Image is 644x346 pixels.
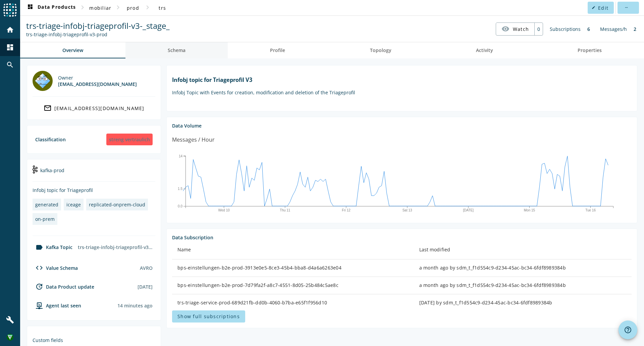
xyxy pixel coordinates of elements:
[177,264,409,271] div: bps-einstellungen-b2e-prod-3913e0e5-8ce3-45b4-bba8-d4a6a6263e04
[33,165,155,182] div: kafka-prod
[402,208,412,212] text: Sat 13
[172,234,632,241] div: Data Subscription
[280,208,290,212] text: Thu 11
[6,26,14,34] mat-icon: home
[624,326,632,334] mat-icon: help_outline
[35,216,55,222] div: on-prem
[33,165,38,174] img: kafka-prod
[414,241,632,259] th: Last modified
[35,243,43,251] mat-icon: label
[33,337,155,343] div: Custom fields
[23,2,78,14] button: Data Products
[6,43,14,51] mat-icon: dashboard
[33,71,53,91] img: iceage@mobi.ch
[496,23,534,35] button: Watch
[33,283,94,291] div: Data Product update
[172,76,632,84] h1: Infobj topic for Triageprofil V3
[140,265,153,271] div: AVRO
[87,2,114,14] button: mobiliar
[127,5,139,11] span: prod
[342,208,351,212] text: Fri 12
[26,20,170,31] span: trs-triage-infobj-triageprofil-v3-_stage_
[524,208,535,212] text: Mon 15
[35,283,43,291] mat-icon: update
[476,48,493,53] span: Activity
[26,4,76,12] span: Data Products
[33,243,72,251] div: Kafka Topic
[177,313,240,319] span: Show full subscriptions
[218,208,230,212] text: Wed 10
[54,105,145,111] div: [EMAIL_ADDRESS][DOMAIN_NAME]
[588,2,614,14] button: Edit
[35,136,66,143] div: Classification
[585,208,596,212] text: Tue 16
[463,208,474,212] text: [DATE]
[172,122,632,129] div: Data Volume
[33,301,81,309] div: agent-env-prod
[33,102,155,114] a: [EMAIL_ADDRESS][DOMAIN_NAME]
[62,48,83,53] span: Overview
[138,284,153,290] div: [DATE]
[6,61,14,69] mat-icon: search
[370,48,391,53] span: Topology
[172,89,632,96] p: Infobj Topic with Events for creation, modification and deletion of the Triageprofil
[114,3,122,11] mat-icon: chevron_right
[578,48,602,53] span: Properties
[624,6,628,9] mat-icon: more_horiz
[179,154,183,158] text: 14
[58,81,137,87] div: [EMAIL_ADDRESS][DOMAIN_NAME]
[501,25,509,33] mat-icon: visibility
[122,2,144,14] button: prod
[78,3,87,11] mat-icon: chevron_right
[270,48,285,53] span: Profile
[597,22,630,36] div: Messages/h
[172,310,245,323] button: Show full subscriptions
[546,22,584,36] div: Subscriptions
[144,3,152,11] mat-icon: chevron_right
[75,241,155,253] div: trs-triage-infobj-triageprofil-v3-prod
[33,264,78,272] div: Value Schema
[177,282,409,289] div: bps-einstellungen-b2e-prod-7d79fa2f-a8c7-4551-8d05-25b484c5ae8c
[534,23,543,35] div: 0
[584,22,593,36] div: 6
[33,187,155,193] div: Infobj topic for Triageprofil
[177,299,409,306] div: trs-triage-service-prod-689d21fb-dd0b-4060-b7ba-e65f1f956d10
[89,201,145,208] div: replicated-onprem-cloud
[7,334,13,341] img: 81598254d5c178b7e6f2ea923a55c517
[172,241,414,259] th: Name
[44,104,52,112] mat-icon: mail_outline
[592,6,595,9] mat-icon: edit
[168,48,185,53] span: Schema
[35,264,43,272] mat-icon: code
[106,134,153,145] div: streng vertraulich
[414,259,632,277] td: a month ago by sdm_t_f1d554c9-d234-45ac-bc34-6fdf8989384b
[152,2,173,14] button: trs
[598,5,608,11] span: Edit
[35,201,58,208] div: generated
[178,204,182,208] text: 0.0
[6,316,14,324] mat-icon: build
[414,294,632,312] td: [DATE] by sdm_t_f1d554c9-d234-45ac-bc34-6fdf8989384b
[172,136,215,144] div: Messages / Hour
[66,201,81,208] div: iceage
[159,5,166,11] span: trs
[513,23,529,35] span: Watch
[89,5,111,11] span: mobiliar
[26,4,34,12] mat-icon: dashboard
[3,3,17,17] img: spoud-logo.svg
[630,22,640,36] div: 2
[26,31,170,38] div: Kafka Topic: trs-triage-infobj-triageprofil-v3-prod
[178,187,182,191] text: 1.5
[414,277,632,294] td: a month ago by sdm_t_f1d554c9-d234-45ac-bc34-6fdf8989384b
[58,75,137,81] div: Owner
[117,302,153,309] div: Agents typically reports every 15min to 1h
